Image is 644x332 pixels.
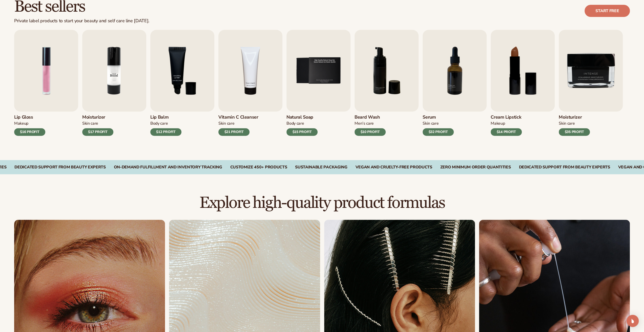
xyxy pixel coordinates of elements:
[491,30,555,136] a: 8 / 9
[559,128,590,136] div: $35 PROFIT
[150,128,181,136] div: $12 PROFIT
[82,128,113,136] div: $17 PROFIT
[218,30,282,136] a: 4 / 9
[585,5,630,17] a: Start free
[559,121,590,126] div: Skin Care
[14,121,45,126] div: Makeup
[150,121,181,126] div: Body Care
[218,121,258,126] div: Skin Care
[491,128,522,136] div: $14 PROFIT
[14,165,106,170] div: Dedicated Support From Beauty Experts
[355,128,386,136] div: $10 PROFIT
[14,194,630,211] h2: Explore high-quality product formulas
[627,315,639,327] div: Open Intercom Messenger
[440,165,511,170] div: ZERO MINIMUM ORDER QUANTITIES
[82,115,113,120] h3: Moisturizer
[14,18,149,24] div: Private label products to start your beauty and self care line [DATE].
[230,165,287,170] div: CUSTOMIZE 450+ PRODUCTS
[114,165,222,170] div: On-Demand Fulfillment and Inventory Tracking
[355,115,386,120] h3: Beard Wash
[218,128,250,136] div: $21 PROFIT
[355,165,432,170] div: VEGAN AND CRUELTY-FREE PRODUCTS
[82,121,113,126] div: Skin Care
[423,30,487,136] a: 7 / 9
[295,165,347,170] div: SUSTAINABLE PACKAGING
[14,30,78,136] a: 1 / 9
[491,121,522,126] div: Makeup
[150,30,214,136] a: 3 / 9
[559,30,623,136] a: 9 / 9
[519,165,610,170] div: DEDICATED SUPPORT FROM BEAUTY EXPERTS
[14,128,45,136] div: $16 PROFIT
[14,115,45,120] h3: Lip Gloss
[559,115,590,120] h3: Moisturizer
[355,121,386,126] div: Men’s Care
[286,121,318,126] div: Body Care
[355,30,419,136] a: 6 / 9
[423,128,454,136] div: $32 PROFIT
[286,30,350,136] a: 5 / 9
[150,115,181,120] h3: Lip Balm
[82,30,146,112] img: Shopify Image 3
[491,115,522,120] h3: Cream Lipstick
[218,115,258,120] h3: Vitamin C Cleanser
[82,30,146,136] a: 2 / 9
[286,128,318,136] div: $15 PROFIT
[423,115,454,120] h3: Serum
[423,121,454,126] div: Skin Care
[286,115,318,120] h3: Natural Soap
